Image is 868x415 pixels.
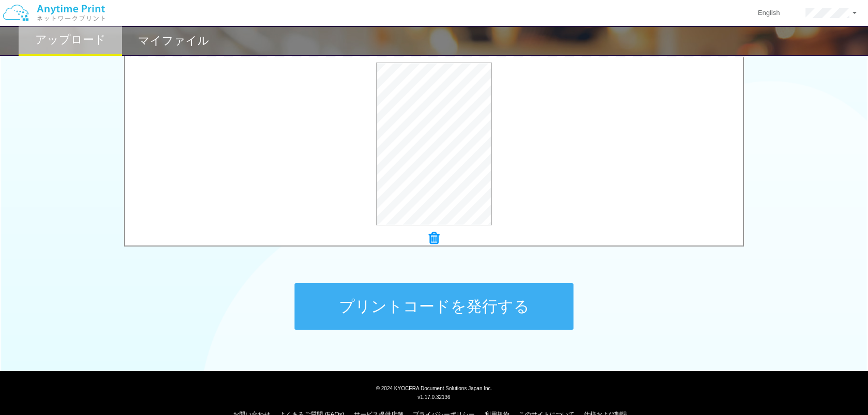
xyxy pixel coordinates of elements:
[295,283,574,330] button: プリントコードを発行する
[417,394,450,400] span: v1.17.0.32136
[376,385,492,391] span: © 2024 KYOCERA Document Solutions Japan Inc.
[138,35,209,47] h2: マイファイル
[35,34,106,46] h2: アップロード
